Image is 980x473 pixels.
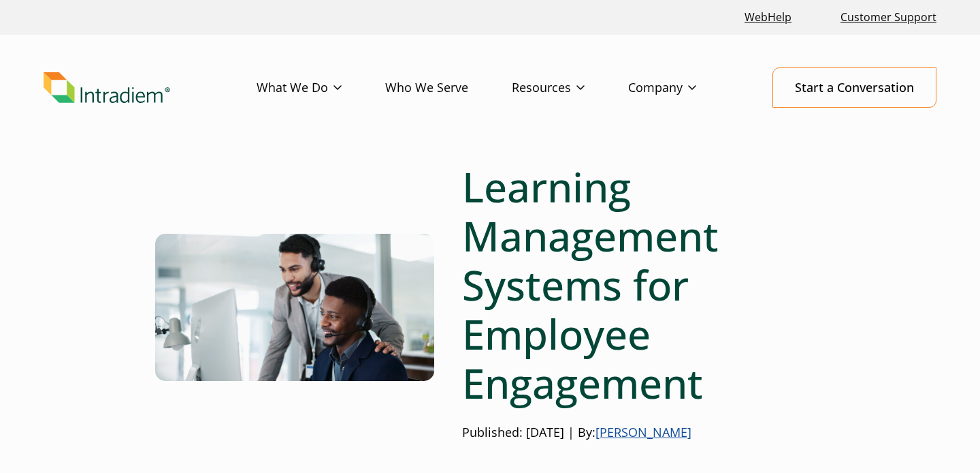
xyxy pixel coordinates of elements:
h1: Learning Management Systems for Employee Engagement [462,162,825,408]
a: Company [628,68,740,108]
a: Resources [512,68,628,108]
a: Customer Support [835,3,942,32]
a: What We Do [257,68,385,108]
a: Link to homepage of Intradiem [44,72,257,104]
a: Start a Conversation [772,67,936,108]
img: Intradiem [44,72,170,104]
a: [PERSON_NAME] [595,424,691,440]
a: Who We Serve [385,68,512,108]
p: Published: [DATE] | By: [462,424,825,442]
a: Link opens in a new window [739,3,797,32]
